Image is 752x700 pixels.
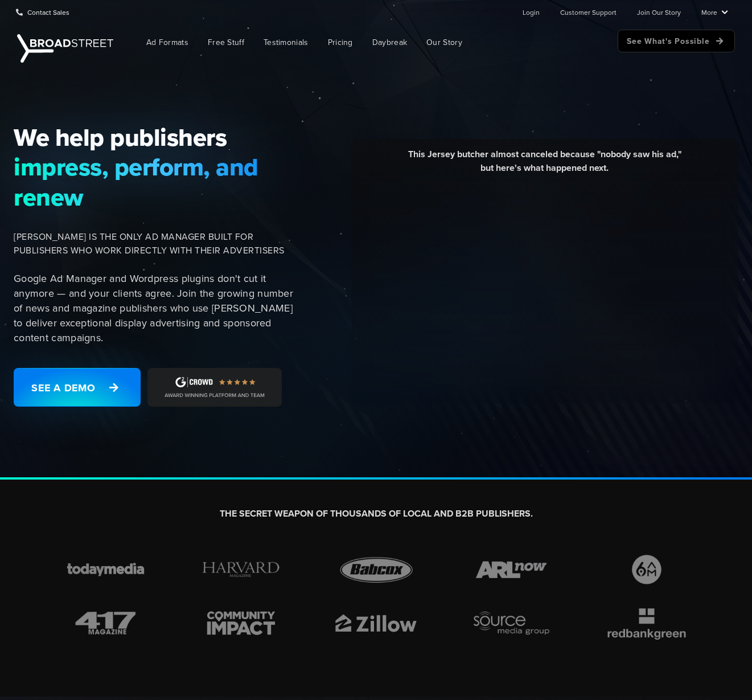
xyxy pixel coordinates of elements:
img: brand-icon [464,552,558,587]
div: This Jersey butcher almost canceled because "nobody saw his ad," but here's what happened next. [360,148,730,183]
nav: Main [120,24,735,61]
img: brand-icon [599,605,694,641]
a: More [701,1,728,23]
span: Testimonials [264,36,309,48]
img: brand-icon [59,605,153,641]
h2: THE SECRET WEAPON OF THOUSANDS OF LOCAL AND B2B PUBLISHERS. [59,508,694,520]
a: Pricing [319,30,361,55]
a: See What's Possible [618,30,735,52]
img: brand-icon [329,605,424,641]
span: Pricing [328,36,353,48]
span: We help publishers [14,122,301,152]
a: Join Our Story [637,1,681,23]
img: brand-icon [329,552,424,587]
img: brand-icon [599,552,694,587]
a: Testimonials [255,30,317,55]
a: See a Demo [14,368,141,407]
p: Google Ad Manager and Wordpress plugins don't cut it anymore — and your clients agree. Join the g... [14,271,301,345]
span: Ad Formats [146,36,188,48]
span: Daybreak [372,36,407,48]
img: brand-icon [464,605,558,641]
a: Contact Sales [16,1,69,23]
img: brand-icon [194,605,288,641]
iframe: YouTube video player [360,183,730,391]
a: Customer Support [560,1,617,23]
img: Broadstreet | The Ad Manager for Small Publishers [17,34,113,63]
img: brand-icon [59,552,153,587]
span: [PERSON_NAME] IS THE ONLY AD MANAGER BUILT FOR PUBLISHERS WHO WORK DIRECTLY WITH THEIR ADVERTISERS [14,230,301,257]
a: Ad Formats [138,30,197,55]
span: impress, perform, and renew [14,152,301,212]
span: Our Story [426,36,462,48]
a: Free Stuff [199,30,253,55]
a: Login [523,1,540,23]
img: brand-icon [194,552,288,587]
a: Our Story [418,30,471,55]
span: Free Stuff [208,36,244,48]
a: Daybreak [364,30,416,55]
